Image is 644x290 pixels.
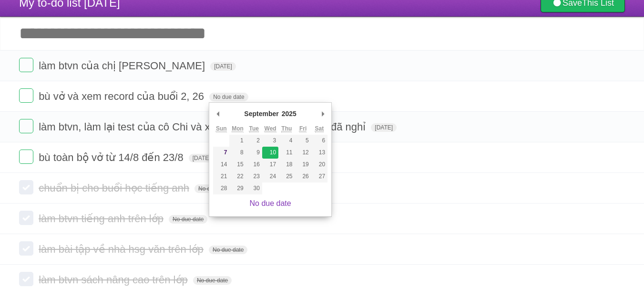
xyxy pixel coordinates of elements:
button: 30 [246,183,262,194]
button: 28 [213,183,229,194]
div: 2025 [280,107,298,121]
button: 29 [229,183,245,194]
button: 18 [278,159,295,171]
span: No due date [169,215,207,224]
button: 22 [229,171,245,183]
button: 13 [311,147,327,159]
button: 17 [262,159,278,171]
button: 16 [246,159,262,171]
span: làm btvn sách nâng cao trên lớp [39,274,190,286]
button: Previous Month [213,107,223,121]
abbr: Thursday [281,125,292,132]
button: 9 [246,147,262,159]
abbr: Wednesday [265,125,276,132]
abbr: Saturday [315,125,324,132]
abbr: Monday [232,125,244,132]
button: 11 [278,147,295,159]
span: No due date [209,246,247,254]
button: 7 [213,147,229,159]
button: 20 [311,159,327,171]
span: làm btvn tiếng anh trên lớp [39,213,166,225]
span: làm bài tập về nhà hsg văn trên lớp [39,243,206,255]
span: làm btvn của chị [PERSON_NAME] [39,60,207,72]
button: 6 [311,135,327,147]
span: No due date [209,93,248,101]
label: Done [19,88,33,103]
abbr: Sunday [216,125,227,132]
button: 8 [229,147,245,159]
div: September [243,107,280,121]
button: 23 [246,171,262,183]
button: Next Month [318,107,327,121]
button: 12 [295,147,311,159]
label: Done [19,58,33,72]
label: Done [19,241,33,256]
button: 25 [278,171,295,183]
span: làm btvn, làm lại test của cô Chi và xem bù record những buổi đã nghỉ [39,121,368,133]
button: 15 [229,159,245,171]
button: 27 [311,171,327,183]
abbr: Tuesday [249,125,259,132]
span: [DATE] [189,154,215,162]
span: bù vở và xem record của buổi 2, 26 [39,90,206,102]
button: 19 [295,159,311,171]
span: [DATE] [371,123,397,132]
button: 1 [229,135,245,147]
label: Done [19,180,33,194]
button: 3 [262,135,278,147]
button: 4 [278,135,295,147]
span: bù toàn bộ vở từ 14/8 đến 23/8 [39,151,186,163]
span: chuẩn bị cho buổi học tiếng anh [39,182,192,194]
button: 21 [213,171,229,183]
button: 5 [295,135,311,147]
label: Done [19,150,33,164]
button: 14 [213,159,229,171]
span: No due date [194,184,233,193]
button: 26 [295,171,311,183]
button: 2 [246,135,262,147]
label: Done [19,211,33,225]
span: No due date [193,276,232,285]
button: 10 [262,147,278,159]
abbr: Friday [299,125,307,132]
label: Done [19,272,33,286]
label: Done [19,119,33,133]
a: No due date [250,199,291,207]
span: [DATE] [210,62,236,71]
button: 24 [262,171,278,183]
